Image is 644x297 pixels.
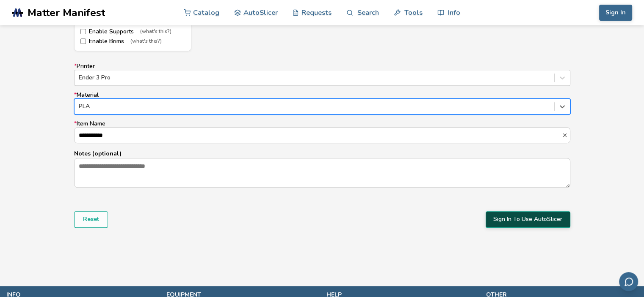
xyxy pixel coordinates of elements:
input: Enable Supports(what's this?) [80,29,86,34]
textarea: Notes (optional) [75,158,570,187]
button: Sign In To Use AutoSlicer [486,211,570,227]
input: Enable Brims(what's this?) [80,38,86,44]
button: *Item Name [562,132,570,138]
label: Material [74,92,570,114]
button: Sign In [599,5,632,21]
input: *Item Name [75,128,562,143]
button: Send feedback via email [619,272,638,291]
label: Enable Supports [80,28,185,35]
label: Enable Brims [80,38,185,45]
button: Reset [74,211,108,227]
span: (what's this?) [140,29,171,35]
p: Notes (optional) [74,149,570,158]
label: Printer [74,63,570,86]
span: Matter Manifest [28,7,105,19]
span: (what's this?) [130,38,162,44]
label: Item Name [74,120,570,143]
